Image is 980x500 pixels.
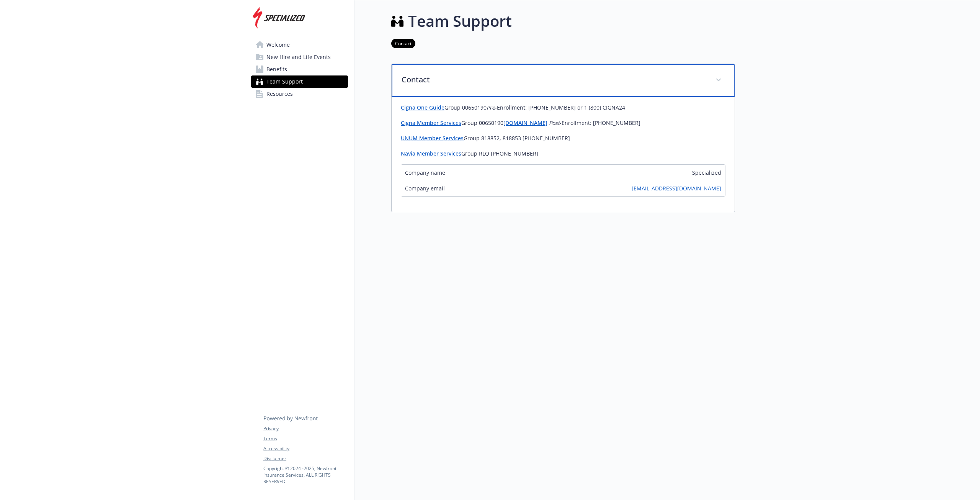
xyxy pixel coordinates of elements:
a: Accessibility [263,445,348,452]
span: Company email [405,184,445,192]
div: Contact [392,97,735,212]
a: Resources [251,88,348,100]
a: Cigna Member Services [401,119,461,126]
a: Cigna One Guide [401,104,444,111]
span: Welcome [266,39,290,51]
a: Disclaimer [263,455,348,462]
span: Team Support [266,75,303,88]
a: Welcome [251,39,348,51]
p: Group 00650190 -Enrollment: [PHONE_NUMBER] [401,118,725,128]
p: Group 818852, 818853 [PHONE_NUMBER] [401,134,725,143]
span: Benefits [266,63,287,75]
a: Team Support [251,75,348,88]
a: New Hire and Life Events [251,51,348,63]
p: Group 00650190 -Enrollment: [PHONE_NUMBER] or 1 (800) CIGNA24 [401,103,725,112]
a: Navia Member Services [401,150,461,157]
a: UNUM Member Services [401,134,464,142]
em: Post [549,119,560,126]
em: Pre [487,104,495,111]
span: Resources [266,88,293,100]
span: New Hire and Life Events [266,51,331,63]
p: Copyright © 2024 - 2025 , Newfront Insurance Services, ALL RIGHTS RESERVED [263,465,348,485]
span: Company name [405,169,445,177]
p: Group RLQ [PHONE_NUMBER] [401,149,725,158]
a: Terms [263,435,348,442]
a: [EMAIL_ADDRESS][DOMAIN_NAME] [632,184,721,192]
a: [DOMAIN_NAME] [503,119,547,126]
span: Specialized [692,169,721,177]
a: Benefits [251,63,348,75]
a: Contact [391,39,415,47]
p: Contact [402,74,706,85]
h1: Team Support [408,10,512,33]
a: Privacy [263,425,348,432]
div: Contact [392,64,735,97]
